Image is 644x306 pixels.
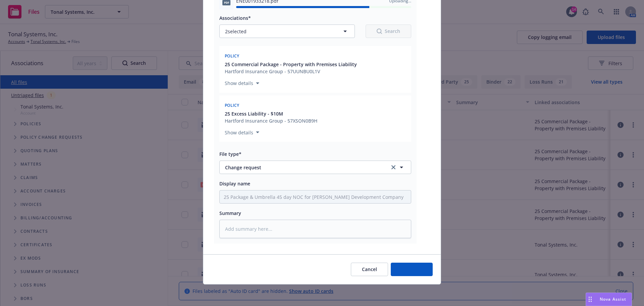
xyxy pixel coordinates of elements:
span: 25 Excess Liability - $10M [225,110,283,117]
span: Nova Assist [600,296,626,302]
button: Show details [222,128,262,136]
span: Summary [219,210,241,216]
input: Add display name here... [220,190,411,203]
span: Associations* [219,15,251,21]
span: Cancel [362,266,377,272]
span: Display name [219,180,250,187]
span: Change request [225,164,380,171]
span: Add files [402,266,422,272]
button: Nova Assist [586,293,632,306]
div: Hartford Insurance Group - 57XSON0B9H [225,117,317,124]
button: Change requestclear selection [219,161,411,174]
button: 2selected [219,25,355,38]
span: Policy [225,102,239,108]
div: Drag to move [586,293,594,306]
button: Cancel [351,263,388,276]
div: Hartford Insurance Group - 57UUNBU0L1V [225,68,357,75]
span: 2 selected [225,28,247,35]
span: Policy [225,53,239,59]
button: 25 Commercial Package - Property with Premises Liability [225,61,357,68]
button: Add files [391,263,433,276]
a: clear selection [389,163,397,171]
button: Show details [222,79,262,87]
button: 25 Excess Liability - $10M [225,110,317,117]
span: File type* [219,151,241,157]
